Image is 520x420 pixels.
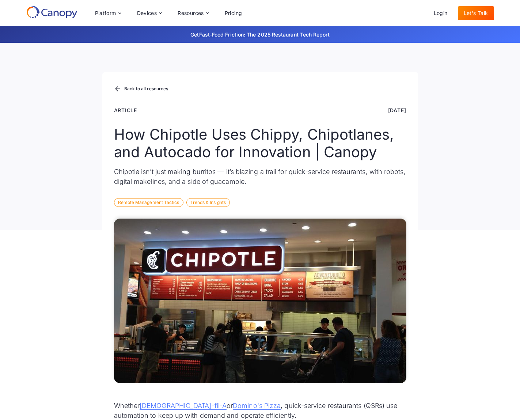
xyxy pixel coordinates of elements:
div: Devices [137,11,157,16]
div: Remote Management Tactics [114,198,183,207]
div: Resources [172,6,214,20]
div: Back to all resources [124,87,168,91]
div: [DATE] [388,106,406,114]
a: Fast-Food Friction: The 2025 Restaurant Tech Report [199,31,330,38]
a: [DEMOGRAPHIC_DATA]-fil-A [140,402,227,410]
a: Let's Talk [458,6,494,20]
div: Platform [89,6,127,20]
h1: How Chipotle Uses Chippy, Chipotlanes, and Autocado for Innovation | Canopy [114,126,406,161]
div: Resources [178,11,204,16]
div: Trends & Insights [186,198,230,207]
div: Devices [131,6,168,20]
p: Chipotle isn’t just making burritos — it’s blazing a trail for quick-service restaurants, with ro... [114,167,406,186]
a: Back to all resources [114,84,168,94]
a: Login [428,6,453,20]
div: Platform [95,11,116,16]
a: Pricing [219,6,248,20]
div: Article [114,106,137,114]
p: Get [81,31,439,38]
a: Domino's Pizza [233,402,281,410]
